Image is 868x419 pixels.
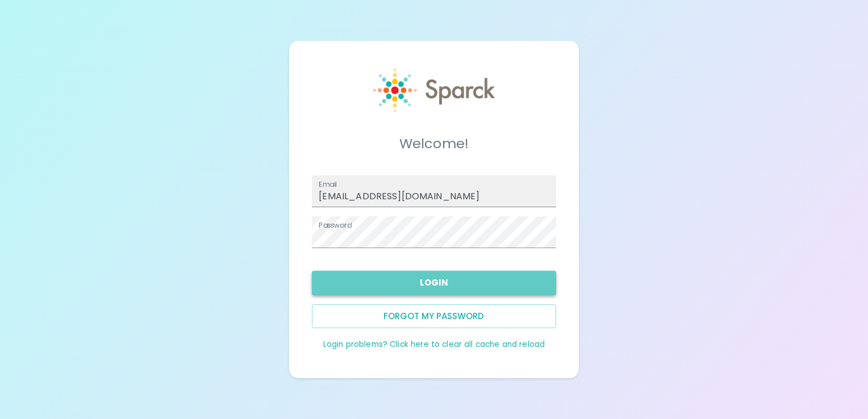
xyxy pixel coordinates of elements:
[312,304,556,328] button: Forgot my password
[323,339,545,350] a: Login problems? Click here to clear all cache and reload
[319,179,337,189] label: Email
[312,135,556,153] h5: Welcome!
[312,271,556,295] button: Login
[319,220,352,230] label: Password
[373,68,495,112] img: Sparck logo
